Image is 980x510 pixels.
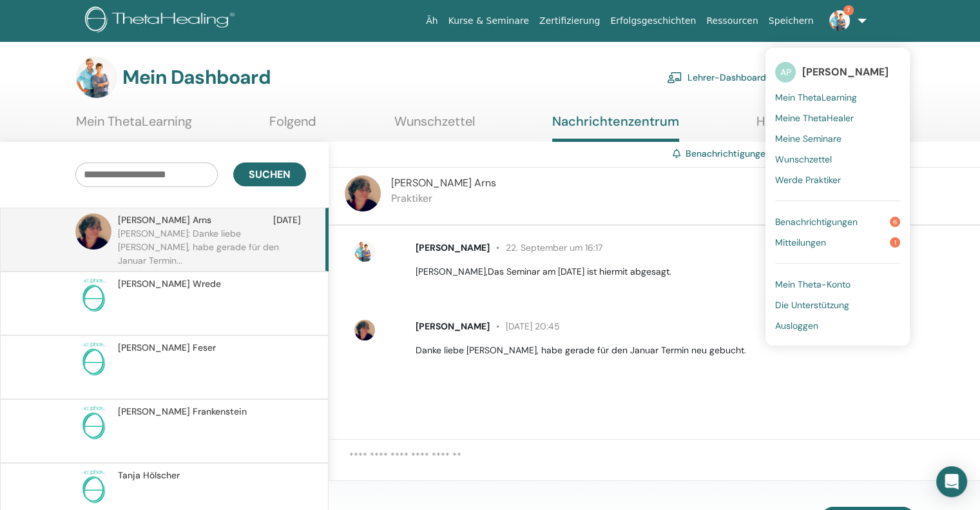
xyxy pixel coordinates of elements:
font: Mitteilungen [775,237,826,248]
img: default.jpg [829,10,850,31]
font: Mein ThetaLearning [775,92,857,103]
font: Das Seminar am [DATE] ist hiermit abgesagt. [488,266,671,277]
font: Danke liebe [PERSON_NAME], habe gerade für den Januar Termin neu gebucht. [416,344,746,356]
font: Feser [193,342,216,353]
img: chalkboard-teacher.svg [667,72,682,83]
font: Kurse & Seminare [448,15,529,26]
font: Frankenstein [193,406,247,417]
font: [PERSON_NAME] [118,214,190,226]
a: Mitteilungen1 [775,232,900,253]
a: Kurse & Seminare [443,9,534,33]
font: Meine ThetaHealer [775,112,854,124]
font: Wrede [193,278,221,289]
a: Speichern [764,9,819,33]
font: Zertifizierung [539,15,600,26]
a: Hilfe & Ressourcen [756,113,867,139]
a: Meine ThetaHealer [775,108,900,128]
a: Die Unterstützung [775,295,900,315]
font: [PERSON_NAME]: Danke liebe [PERSON_NAME], habe gerade für den Januar Termin... [118,228,279,266]
a: Wunschzettel [394,113,475,139]
font: 6 [893,218,897,226]
font: AP [780,66,791,78]
img: default.jpg [76,57,117,98]
img: default.jpg [345,175,381,211]
font: Wunschzettel [775,153,832,165]
font: Speichern [769,15,814,26]
font: Äh [426,15,437,26]
font: 22. September um 16:17 [506,242,602,253]
font: [PERSON_NAME] [391,176,472,190]
font: Mein Theta-Konto [775,279,850,290]
font: Suchen [249,168,291,181]
font: [PERSON_NAME], [416,266,488,277]
a: Ressourcen [701,9,763,33]
a: Zertifizierung [534,9,605,33]
img: no-photo.png [75,341,111,377]
img: default.jpg [75,213,111,250]
font: Nachrichtenzentrum [552,113,679,130]
font: Wunschzettel [394,113,475,130]
img: default.jpg [354,320,375,340]
img: no-photo.png [75,469,111,505]
font: Hölscher [143,469,180,481]
div: Öffnen Sie den Intercom Messenger [936,466,967,497]
a: Ausloggen [775,315,900,336]
img: default.jpg [354,241,375,262]
font: Benachrichtigungen [775,216,858,228]
a: Werde Praktiker [775,170,900,190]
font: 1 [894,239,896,247]
a: Erfolgsgeschichten [605,9,701,33]
font: [PERSON_NAME] [118,278,190,289]
a: AP[PERSON_NAME] [775,57,900,87]
font: [DATE] [273,214,301,226]
font: [PERSON_NAME] [802,65,889,79]
font: [PERSON_NAME] [118,342,190,353]
a: Benachrichtigungen6 [775,211,900,232]
img: no-photo.png [75,277,111,313]
font: Ressourcen [706,15,758,26]
font: Hilfe & Ressourcen [756,113,867,130]
font: Die Unterstützung [775,299,849,311]
a: Äh [421,9,443,33]
font: Erfolgsgeschichten [610,15,696,26]
img: no-photo.png [75,405,111,441]
font: Tanja [118,469,140,481]
font: [PERSON_NAME] [416,242,490,253]
font: [PERSON_NAME] [416,320,490,332]
font: Mein ThetaLearning [76,113,192,130]
font: 7 [847,6,850,14]
font: Arns [474,176,496,190]
font: Meine Seminare [775,133,841,144]
font: Praktiker [391,191,432,205]
img: logo.png [85,6,239,35]
a: Wunschzettel [775,149,900,170]
font: Arns [193,214,211,226]
font: Werde Praktiker [775,174,841,186]
a: Meine Seminare [775,128,900,149]
ul: 7 [765,48,910,346]
a: Folgend [269,113,316,139]
a: Mein ThetaLearning [76,113,192,139]
a: Nachrichtenzentrum [552,113,679,142]
button: Suchen [233,162,306,186]
a: Lehrer-Dashboard [667,63,766,92]
a: Mein Theta-Konto [775,274,900,295]
a: Mein ThetaLearning [775,87,900,108]
font: Mein Dashboard [122,64,271,90]
font: Lehrer-Dashboard [687,72,766,84]
font: Ausloggen [775,320,818,331]
font: [PERSON_NAME] [118,406,190,417]
font: [DATE] 20:45 [506,320,560,332]
a: Benachrichtigungen [686,148,771,159]
font: Folgend [269,113,316,130]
